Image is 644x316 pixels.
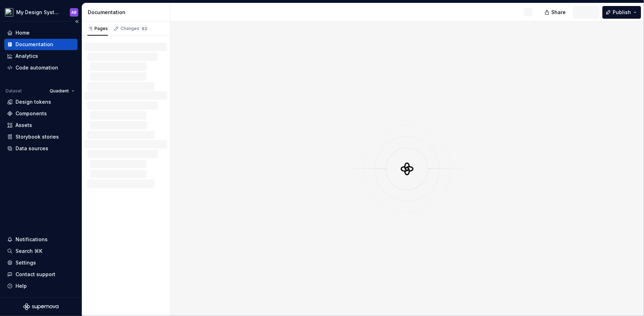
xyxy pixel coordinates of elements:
span: Publish [613,9,631,16]
a: Design tokens [4,96,78,108]
div: AB [72,10,77,15]
a: Components [4,108,78,119]
svg: Supernova Logo [23,303,59,310]
button: Help [4,280,78,292]
a: Analytics [4,50,78,62]
div: Pages [87,26,108,31]
span: 62 [141,26,148,31]
div: Changes [121,26,148,31]
div: Contact support [16,271,55,278]
div: Components [16,110,47,117]
a: Storybook stories [4,131,78,142]
div: Documentation [88,9,167,16]
a: Code automation [4,62,78,73]
div: Analytics [16,53,38,60]
div: Code automation [16,64,58,71]
button: Search ⌘K [4,245,78,257]
button: My Design SystemAB [1,5,80,20]
a: Data sources [4,143,78,154]
div: Assets [16,122,32,129]
button: Publish [602,6,641,19]
div: Design tokens [16,98,51,105]
div: Dataset [6,88,22,94]
button: Share [541,6,570,19]
button: Contact support [4,269,78,280]
a: Home [4,27,78,38]
a: Documentation [4,39,78,50]
div: Storybook stories [16,133,59,140]
span: Quadient [50,88,69,94]
div: Settings [16,259,36,266]
div: Documentation [16,41,53,48]
button: Notifications [4,234,78,245]
div: Home [16,29,30,36]
div: Search ⌘K [16,248,42,255]
span: Share [551,9,566,16]
a: Settings [4,257,78,268]
div: Notifications [16,236,48,243]
div: Data sources [16,145,48,152]
img: 6523a3b9-8e87-42c6-9977-0b9a54b06238.png [5,8,13,17]
a: Assets [4,120,78,131]
button: Quadient [47,86,78,96]
button: Collapse sidebar [72,17,82,26]
div: Help [16,282,27,290]
div: My Design System [16,9,61,16]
